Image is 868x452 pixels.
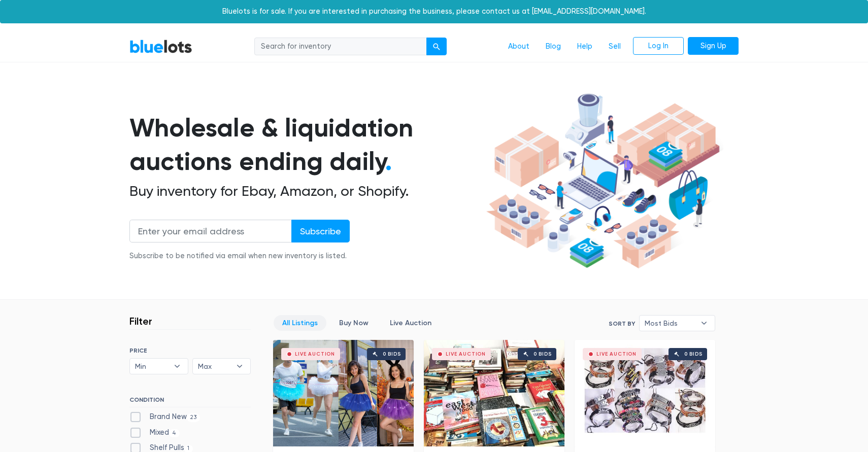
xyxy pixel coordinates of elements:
a: Log In [633,37,684,55]
input: Search for inventory [254,38,427,56]
div: Live Auction [446,352,486,357]
label: Mixed [129,427,180,438]
span: Max [198,359,231,374]
h2: Buy inventory for Ebay, Amazon, or Shopify. [129,183,483,200]
a: Sign Up [688,37,739,55]
a: Live Auction 0 bids [424,340,564,446]
span: 23 [187,413,200,422]
div: 0 bids [383,352,401,357]
span: . [385,146,392,177]
label: Brand New [129,411,200,423]
h6: CONDITION [129,396,251,407]
input: Enter your email address [129,220,292,242]
a: Help [569,37,600,56]
h6: PRICE [129,347,251,354]
h3: Filter [129,315,152,327]
a: Blog [538,37,569,56]
div: Live Auction [596,352,637,357]
div: Live Auction [295,352,335,357]
a: Buy Now [330,315,377,331]
span: Most Bids [645,316,695,331]
b: ▾ [229,359,250,374]
b: ▾ [166,359,188,374]
div: 0 bids [684,352,703,357]
a: Sell [600,37,629,56]
span: Min [135,359,169,374]
b: ▾ [693,316,715,331]
h1: Wholesale & liquidation auctions ending daily [129,111,483,179]
a: All Listings [274,315,326,331]
span: 4 [169,429,180,437]
a: Live Auction [381,315,440,331]
label: Sort By [609,319,635,328]
img: hero-ee84e7d0318cb26816c560f6b4441b76977f77a177738b4e94f68c95b2b83dbb.png [483,89,723,273]
div: 0 bids [533,352,552,357]
a: BlueLots [129,39,192,54]
div: Subscribe to be notified via email when new inventory is listed. [129,251,350,262]
a: Live Auction 0 bids [273,340,414,446]
a: About [500,37,538,56]
a: Live Auction 0 bids [575,340,715,446]
input: Subscribe [291,220,350,242]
